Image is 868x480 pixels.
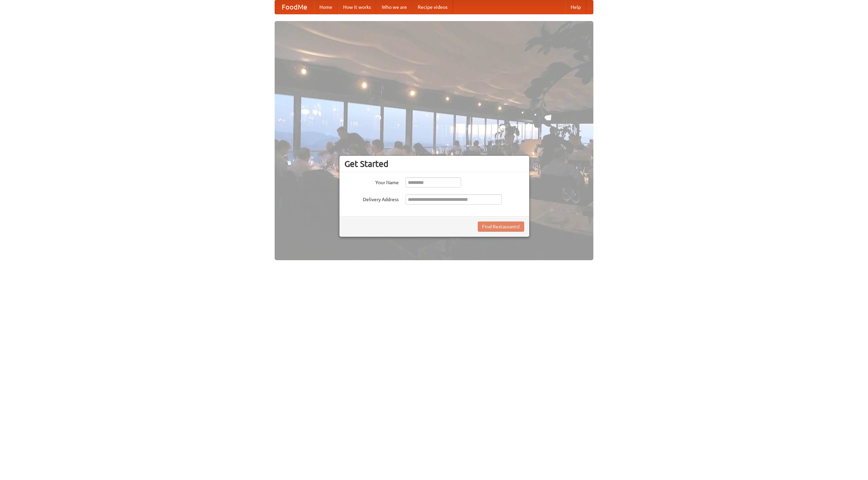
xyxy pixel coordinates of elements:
a: FoodMe [275,0,314,14]
a: Recipe videos [412,0,453,14]
a: Home [314,0,338,14]
a: Help [565,0,586,14]
button: Find Restaurants! [478,222,524,232]
label: Your Name [344,177,399,186]
a: Who we are [376,0,412,14]
label: Delivery Address [344,194,399,203]
a: How it works [338,0,376,14]
h3: Get Started [344,159,524,169]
